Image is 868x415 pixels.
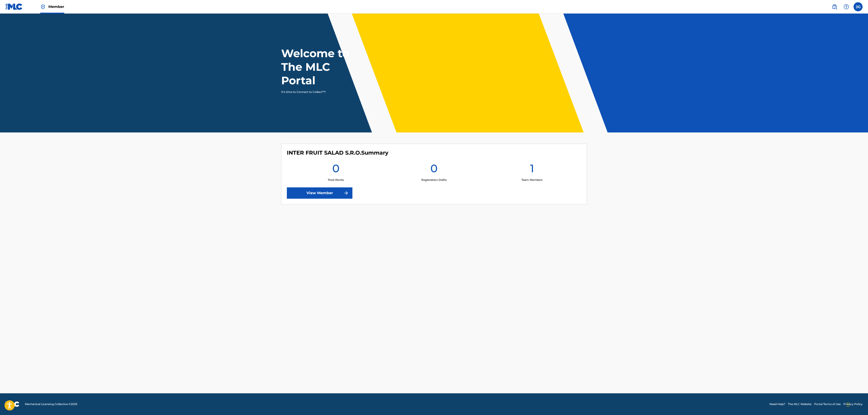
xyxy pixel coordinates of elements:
h1: 0 [332,162,340,178]
img: logo [5,401,19,407]
img: help [844,4,849,9]
h4: INTER FRUIT SALAD S.R.O. [287,149,388,156]
a: Portal Terms of Use [814,402,841,406]
img: MLC Logo [5,3,23,10]
img: Top Rightsholder [40,4,46,9]
p: Total Works [328,178,344,182]
span: Member [48,4,64,9]
h1: 0 [430,162,438,178]
a: The MLC Website [788,402,811,406]
p: Registration Drafts [421,178,447,182]
h1: Welcome to The MLC Portal [281,47,366,87]
img: search [832,4,837,9]
div: Help [842,2,851,11]
iframe: Chat Widget [845,393,868,415]
div: User Menu [854,2,863,11]
h1: 1 [530,162,534,178]
a: View Member [287,187,352,199]
p: Team Members [521,178,542,182]
a: Public Search [830,2,839,11]
p: It's time to Connect to Collect™! [281,90,360,94]
img: f7272a7cc735f4ea7f67.svg [343,190,349,196]
a: Need Help? [769,402,785,406]
span: Mechanical Licensing Collective © 2025 [25,402,77,406]
div: Drag [847,398,849,411]
a: Privacy Policy [843,402,863,406]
